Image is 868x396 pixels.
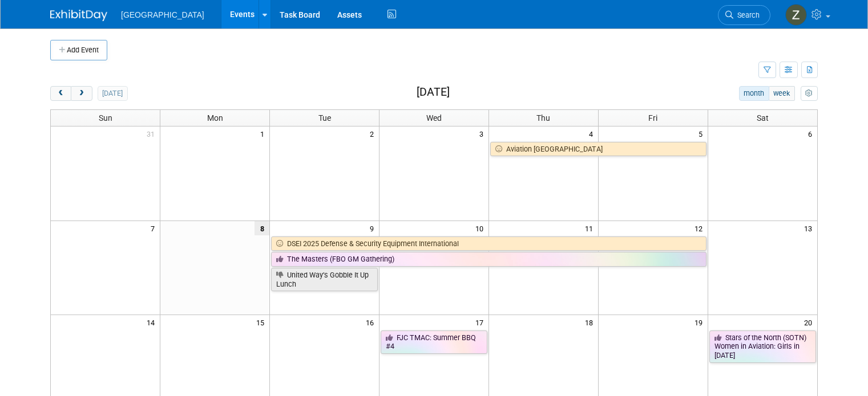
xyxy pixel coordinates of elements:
[709,330,816,363] a: Stars of the North (SOTN) Women in Aviation: Girls in [DATE]
[271,252,706,267] a: The Masters (FBO GM Gathering)
[426,113,442,123] span: Wed
[584,315,598,329] span: 18
[474,315,488,329] span: 17
[271,268,378,291] a: United Way’s Gobble It Up Lunch
[588,126,598,141] span: 4
[255,315,269,329] span: 15
[803,221,817,235] span: 13
[98,86,128,101] button: [DATE]
[146,315,160,329] span: 14
[71,86,92,101] button: next
[718,5,770,25] a: Search
[150,221,160,235] span: 7
[259,126,269,141] span: 1
[807,126,817,141] span: 6
[146,126,160,141] span: 31
[99,113,112,123] span: Sun
[365,315,379,329] span: 16
[733,11,760,19] span: Search
[805,90,813,97] i: Personalize Calendar
[255,221,269,235] span: 8
[318,113,331,123] span: Tue
[369,221,379,235] span: 9
[207,113,223,123] span: Mon
[536,113,550,123] span: Thu
[785,4,807,26] img: Zoe Graham
[474,221,488,235] span: 10
[697,126,708,141] span: 5
[478,126,488,141] span: 3
[757,113,769,123] span: Sat
[369,126,379,141] span: 2
[50,40,107,60] button: Add Event
[693,221,708,235] span: 12
[121,10,204,19] span: [GEOGRAPHIC_DATA]
[490,142,706,157] a: Aviation [GEOGRAPHIC_DATA]
[271,236,706,251] a: DSEI 2025 Defense & Security Equipment International
[769,86,795,101] button: week
[50,86,71,101] button: prev
[648,113,657,123] span: Fri
[381,330,487,354] a: FJC TMAC: Summer BBQ #4
[739,86,769,101] button: month
[584,221,598,235] span: 11
[693,315,708,329] span: 19
[417,86,450,99] h2: [DATE]
[50,10,107,21] img: ExhibitDay
[803,315,817,329] span: 20
[801,86,818,101] button: myCustomButton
